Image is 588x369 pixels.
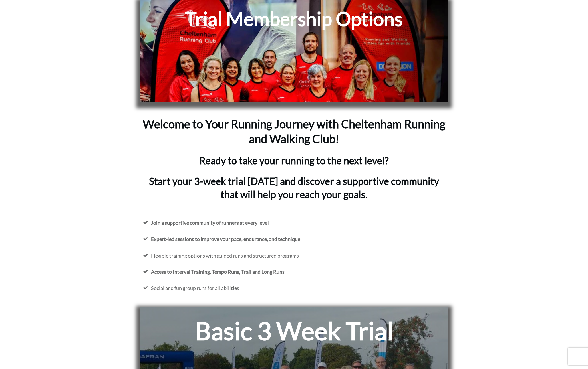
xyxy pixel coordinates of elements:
[151,282,239,294] span: Social and fun group runs for all abilities
[146,313,442,355] h2: Basic 3 Week Trial
[151,250,299,261] span: Flexible training options with guided runs and structured programs
[151,220,269,226] strong: Join a supportive community of runners at every level
[140,154,448,174] h2: Ready to take your running to the next level?
[151,269,285,275] strong: Access to Interval Training, Tempo Runs, Trail and Long Runs
[146,6,442,38] h1: Trial Membership Options
[140,117,448,153] h1: Welcome to Your Running Journey with Cheltenham Running and Walking Club!
[151,236,300,242] strong: Expert-led sessions to improve your pace, endurance, and technique
[140,174,448,208] h2: Start your 3-week trial [DATE] and discover a supportive community that will help you reach your ...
